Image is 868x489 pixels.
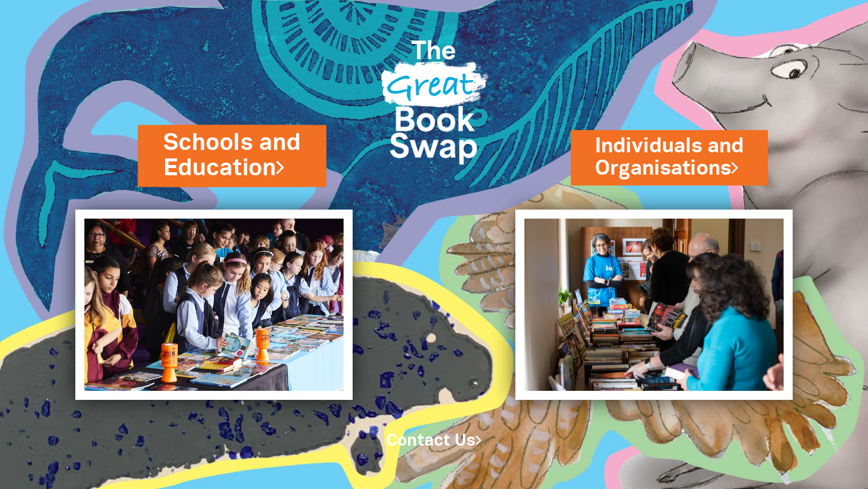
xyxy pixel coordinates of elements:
[163,127,301,184] a: Schools andEducation
[75,210,353,400] img: Schools and Education
[371,14,497,182] img: Great Bookswap logo
[515,210,793,400] img: Individuals and Organisations
[386,434,482,449] a: Contact Us
[595,132,744,182] a: Individuals andOrganisations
